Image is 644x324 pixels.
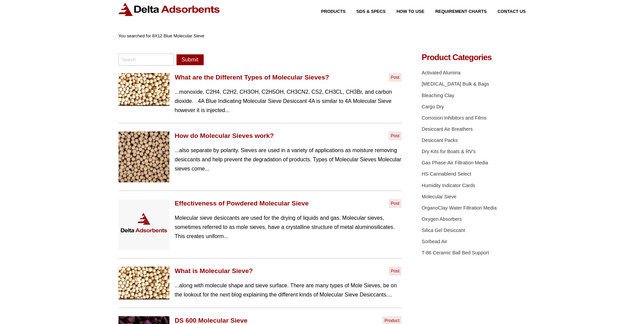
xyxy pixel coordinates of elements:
[424,10,486,14] a: Requirement Charts
[175,73,329,82] a: What are the Different Types of Molecular Sieves?
[422,138,458,143] a: Desiccant Packs
[422,70,460,75] a: Activated Alumina
[422,194,456,199] a: Molecular Sieve
[389,199,402,208] p: post
[118,199,169,250] img: Placeholder
[175,132,274,140] a: How do Molecular Sieves work?
[175,281,402,299] p: ...along with molecule shape and sieve surface. There are many types of Mole Sieves, be on the lo...
[175,199,309,208] a: Effectiveness of Powdered Molecular Sieve
[422,228,465,233] a: Silica Gel Desiccant
[422,183,475,188] a: Humidity Indicator Cards
[397,10,424,14] span: How to Use
[386,10,424,14] a: How to Use
[175,146,402,174] p: ...also separate by polarity. Sieves are used in a variety of applications as moisture removing d...
[487,10,526,14] a: Contact Us
[310,10,346,14] a: Products
[422,149,476,154] a: Dry Kits for Boats & RV's
[422,160,488,165] a: Gas Phase-Air Filtration Media
[346,10,386,14] a: SDS & SPECS
[498,10,526,14] span: Contact Us
[175,213,402,241] p: Molecular sieve desiccants are used for the drying of liquids and gas. Molecular sieves, sometime...
[118,54,174,65] input: Search
[422,93,454,98] a: Bleaching Clay
[118,131,169,182] img: Molecular Sieve
[118,3,220,16] img: Delta Adsorbents
[422,53,526,61] h4: Product Categories
[175,267,253,275] a: What is Molecular Sieve?
[422,171,471,177] a: HS Cannablend Select
[175,87,402,115] p: ...monoxide, C2H4, C2H2, CH3OH, C2H5OH, CH3CN2, CS2, CH3CL, CH3Br, and carbon dioxide. 4A Blue In...
[422,115,486,121] a: Corrosion Inhibitors and Films
[118,267,169,300] img: Molecular Sieve
[177,54,204,65] button: Submit
[118,33,205,38] span: You searched for 8X12 Blue Molecular Sieve
[422,126,473,132] a: Desiccant Air Breathers
[389,267,402,275] p: post
[356,10,386,14] span: SDS & SPECS
[422,81,489,87] a: [MEDICAL_DATA] Bulk & Bags
[389,73,402,82] p: post
[321,10,346,14] span: Products
[422,239,447,244] a: Sorbead Air
[118,73,169,106] img: Molecular Sieve
[435,10,486,14] span: Requirement Charts
[389,131,402,140] p: post
[422,250,489,255] a: T-86 Ceramic Ball Bed Support
[422,205,497,211] a: OrganoClay Water Filtration Media
[422,104,444,109] a: Cargo Dry
[422,216,462,222] a: Oxygen Absorbers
